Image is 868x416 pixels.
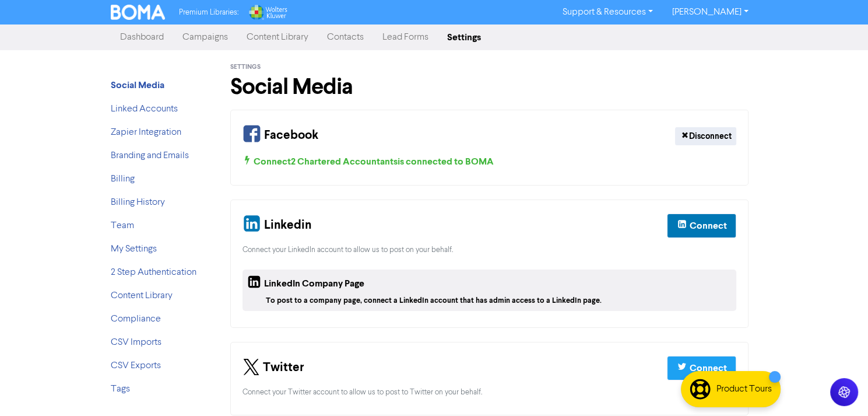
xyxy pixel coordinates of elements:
div: Facebook [243,122,318,150]
a: Linked Accounts [111,104,178,114]
a: Campaigns [173,26,237,49]
a: Lead Forms [373,26,438,49]
div: Connect your Twitter account to allow us to post to Twitter on your behalf. [243,387,737,398]
div: Connect2 Chartered Accountants is connected to BOMA [243,155,737,169]
div: Your Linkedin and Company Page Connection [230,200,749,328]
a: Billing History [111,198,165,207]
a: Content Library [237,26,318,49]
div: Your Facebook Connection [230,110,749,186]
a: Social Media [111,81,164,90]
a: Zapier Integration [111,128,181,137]
a: [PERSON_NAME] [662,3,757,22]
div: Twitter [243,354,304,382]
a: CSV Imports [111,338,161,347]
a: Support & Resources [553,3,662,22]
div: LinkedIn Company Page [247,274,364,295]
span: Settings [230,63,261,71]
button: Disconnect [675,127,736,145]
a: Settings [438,26,490,49]
a: Compliance [111,314,161,324]
button: Connect [667,214,736,238]
div: Connect your LinkedIn account to allow us to post on your behalf. [243,244,737,256]
h1: Social Media [230,74,749,100]
div: Your Twitter Connection [230,342,749,415]
button: Connect [667,356,736,380]
a: Content Library [111,291,173,300]
div: Connect [689,361,726,375]
a: Dashboard [111,26,173,49]
div: Linkedin [243,212,311,240]
span: Premium Libraries: [179,9,238,16]
strong: Social Media [111,79,164,91]
div: Connect [689,219,726,233]
a: Contacts [318,26,373,49]
img: Wolters Kluwer [248,5,287,20]
a: 2 Step Authentication [111,268,196,277]
iframe: Chat Widget [810,360,868,416]
a: My Settings [111,244,157,254]
a: Branding and Emails [111,151,189,160]
a: Billing [111,174,135,184]
a: Team [111,221,134,230]
img: BOMA Logo [111,5,166,20]
a: Tags [111,384,130,394]
div: To post to a company page, connect a LinkedIn account that has admin access to a LinkedIn page. [266,295,732,306]
a: CSV Exports [111,361,161,370]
